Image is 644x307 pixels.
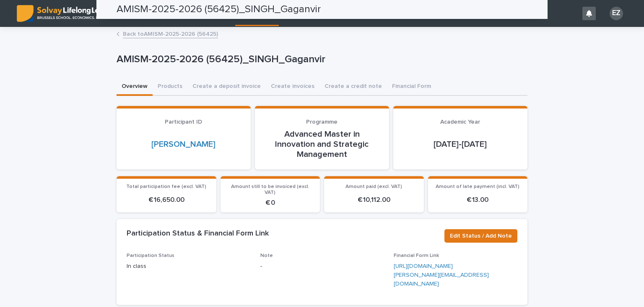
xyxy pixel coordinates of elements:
span: Note [260,253,273,258]
span: Edit Status / Add Note [450,232,512,240]
p: [DATE]-[DATE] [403,139,517,149]
p: € 13.00 [433,196,523,204]
span: Amount still to be invoiced (excl. VAT) [231,184,309,195]
span: Amount paid (excl. VAT) [345,184,402,189]
p: - [260,262,384,271]
p: € 0 [226,199,315,207]
button: Create a credit note [319,78,387,96]
p: Advanced Master in Innovation and Strategic Management [265,129,379,159]
p: In class [127,262,250,271]
button: Edit Status / Add Note [444,229,517,243]
span: Participation Status [127,253,174,258]
span: Amount of late payment (incl. VAT) [436,184,519,189]
button: Create a deposit invoice [187,78,266,96]
button: Financial Form [387,78,436,96]
span: Total participation fee (excl. VAT) [126,184,206,189]
h2: Participation Status & Financial Form Link [127,229,269,238]
p: AMISM-2025-2026 (56425)_SINGH_Gaganvir [117,53,524,66]
div: EZ [610,7,623,20]
img: ED0IkcNQHGZZMpCVrDht [17,5,121,22]
a: [URL][DOMAIN_NAME][PERSON_NAME][EMAIL_ADDRESS][DOMAIN_NAME] [394,263,489,287]
span: Academic Year [440,119,480,125]
p: € 16,650.00 [122,196,211,204]
a: Back toAMISM-2025-2026 (56425) [123,29,218,38]
button: Products [153,78,187,96]
button: Create invoices [266,78,319,96]
span: Participant ID [165,119,202,125]
span: Financial Form Link [394,253,439,258]
span: Programme [306,119,338,125]
p: € 10,112.00 [329,196,419,204]
button: Overview [117,78,153,96]
a: [PERSON_NAME] [151,139,216,149]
